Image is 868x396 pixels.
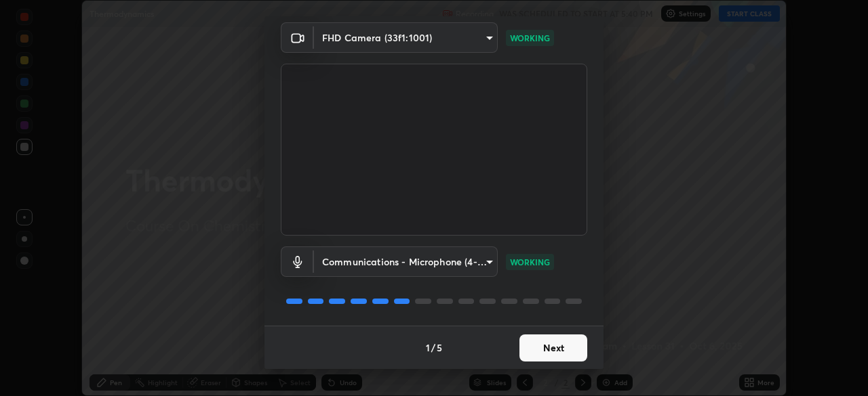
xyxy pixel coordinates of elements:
p: WORKING [510,32,550,44]
h4: / [431,340,435,355]
div: FHD Camera (33f1:1001) [314,246,498,277]
p: WORKING [510,256,550,268]
h4: 5 [437,340,442,355]
button: Next [519,334,587,361]
h4: 1 [426,340,430,355]
div: FHD Camera (33f1:1001) [314,22,498,53]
